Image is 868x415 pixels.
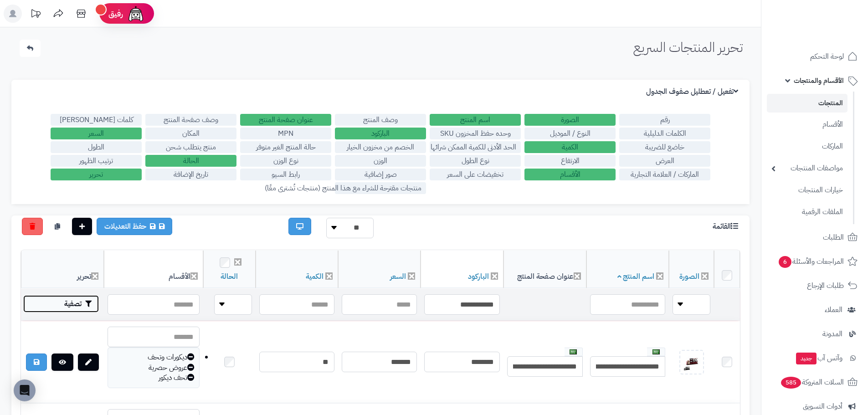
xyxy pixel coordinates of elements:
span: السلات المتروكة [780,376,844,389]
label: السعر [51,128,142,139]
div: ديكورات وتحف [113,352,195,363]
a: الأقسام [767,115,847,134]
label: العرض [619,155,710,167]
img: logo-2.png [806,23,859,42]
label: الصورة [524,114,616,126]
label: نوع الوزن [240,155,331,167]
span: جديد [796,353,817,364]
th: عنوان صفحة المنتج [503,251,586,288]
label: منتجات مقترحة للشراء مع هذا المنتج (منتجات تُشترى معًا) [335,182,426,194]
th: تحرير [21,251,104,288]
a: الصورة [679,271,699,282]
label: تخفيضات على السعر [430,169,521,180]
label: الأقسام [524,169,616,180]
img: ai-face.png [127,5,145,23]
label: خاضع للضريبة [619,141,710,153]
a: طلبات الإرجاع [767,275,863,297]
label: وصف صفحة المنتج [145,114,236,126]
a: المراجعات والأسئلة6 [767,251,863,272]
span: 585 [781,377,801,389]
div: عروض حصرية [113,363,195,373]
a: وآتس آبجديد [767,347,863,369]
img: العربية [652,349,660,354]
a: خيارات المنتجات [767,180,847,200]
a: تحديثات المنصة [24,5,47,25]
img: العربية [570,349,577,354]
label: MPN [240,128,331,139]
label: عنوان صفحة المنتج [240,114,331,126]
a: السعر [390,271,406,282]
label: نوع الطول [430,155,521,167]
h3: تفعيل / تعطليل صفوف الجدول [646,87,740,96]
div: تحف ديكور [113,373,195,383]
label: وصف المنتج [335,114,426,126]
a: الحالة [221,271,238,282]
a: مواصفات المنتجات [767,159,847,178]
label: المكان [145,128,236,139]
span: المدونة [822,328,842,340]
h3: القائمة [713,222,740,231]
label: النوع / الموديل [524,128,616,139]
span: لوحة التحكم [810,50,844,63]
span: طلبات الإرجاع [807,279,844,292]
label: تحرير [51,169,142,180]
label: ترتيب الظهور [51,155,142,167]
label: الوزن [335,155,426,167]
label: الكمية [524,141,616,153]
label: الكلمات الدليلية [619,128,710,139]
a: السلات المتروكة585 [767,371,863,393]
a: العملاء [767,299,863,321]
label: منتج يتطلب شحن [145,141,236,153]
a: الباركود [468,271,489,282]
a: المدونة [767,323,863,345]
div: Open Intercom Messenger [14,379,36,401]
a: الكمية [306,271,324,282]
label: الماركات / العلامة التجارية [619,169,710,180]
a: الطلبات [767,226,863,248]
label: الارتفاع [524,155,616,167]
label: رابط السيو [240,169,331,180]
label: الطول [51,141,142,153]
label: الباركود [335,128,426,139]
a: الملفات الرقمية [767,202,847,222]
label: الخصم من مخزون الخيار [335,141,426,153]
label: صور إضافية [335,169,426,180]
label: حالة المنتج الغير متوفر [240,141,331,153]
th: الأقسام [104,251,203,288]
span: رفيق [108,8,123,19]
label: كلمات [PERSON_NAME] [51,114,142,126]
label: تاريخ الإضافة [145,169,236,180]
a: الماركات [767,137,847,156]
span: المراجعات والأسئلة [778,255,844,268]
span: الطلبات [823,231,844,244]
span: أدوات التسويق [803,400,842,413]
a: اسم المنتج [617,271,655,282]
span: 6 [779,256,791,268]
label: اسم المنتج [430,114,521,126]
button: تصفية [23,295,99,313]
label: رقم [619,114,710,126]
label: الحد الأدنى للكمية الممكن شرائها [430,141,521,153]
a: لوحة التحكم [767,46,863,67]
span: وآتس آب [795,352,842,364]
label: الحالة [145,155,236,167]
span: الأقسام والمنتجات [794,74,844,87]
a: المنتجات [767,94,847,113]
h1: تحرير المنتجات السريع [633,40,743,55]
span: العملاء [825,303,842,316]
a: حفظ التعديلات [97,218,172,235]
label: وحده حفظ المخزون SKU [430,128,521,139]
